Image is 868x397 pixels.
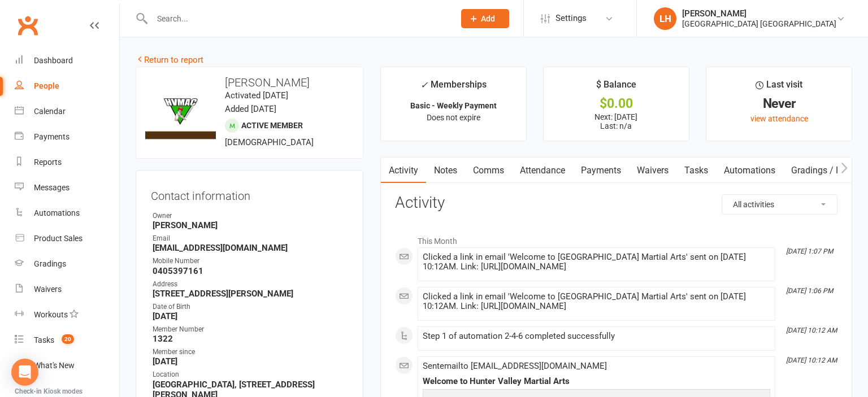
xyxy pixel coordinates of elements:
div: Member since [153,347,348,357]
strong: [DATE] [153,356,348,367]
a: Clubworx [14,11,42,40]
strong: [DATE] [153,311,348,321]
strong: 0405397161 [153,266,348,276]
div: Open Intercom Messenger [11,359,38,386]
a: Attendance [512,158,573,184]
a: People [15,73,119,99]
div: Tasks [34,335,54,344]
a: Workouts [15,302,119,328]
a: Dashboard [15,48,119,73]
a: Product Sales [15,226,119,251]
div: Address [153,279,348,290]
h3: Contact information [151,185,348,202]
li: This Month [395,229,837,247]
span: 20 [62,334,74,344]
h3: Activity [395,194,837,212]
div: Member Number [153,324,348,335]
a: Gradings [15,251,119,277]
a: Messages [15,175,119,200]
div: $0.00 [554,98,679,110]
div: Payments [34,132,70,141]
span: Settings [555,6,587,31]
strong: [EMAIL_ADDRESS][DOMAIN_NAME] [153,243,348,253]
strong: 1322 [153,334,348,344]
a: Tasks [676,158,716,184]
span: Active member [241,121,303,130]
div: Waivers [34,285,62,294]
div: Date of Birth [153,302,348,312]
div: Clicked a link in email 'Welcome to [GEOGRAPHIC_DATA] Martial Arts' sent on [DATE] 10:12AM. Link:... [423,252,770,272]
a: What's New [15,353,119,378]
time: Activated [DATE] [225,90,288,101]
div: Welcome to Hunter Valley Martial Arts [423,377,770,386]
div: Mobile Number [153,256,348,267]
div: Workouts [34,310,68,319]
h3: [PERSON_NAME] [145,76,354,89]
a: Tasks 20 [15,328,119,353]
div: People [34,81,59,90]
div: [PERSON_NAME] [682,8,836,19]
strong: Basic - Weekly Payment [410,101,497,110]
span: [DEMOGRAPHIC_DATA] [225,137,314,147]
div: [GEOGRAPHIC_DATA] [GEOGRAPHIC_DATA] [682,19,836,29]
div: Automations [34,208,80,217]
div: Gradings [34,259,66,268]
i: [DATE] 1:07 PM [786,247,833,255]
div: Reports [34,158,62,167]
div: What's New [34,361,75,370]
a: Return to report [136,55,203,65]
div: Dashboard [34,56,73,65]
a: Notes [426,158,465,184]
div: Never [717,98,841,110]
a: Calendar [15,99,119,124]
a: Reports [15,150,119,175]
div: $ Balance [596,77,636,98]
i: ✓ [420,80,428,90]
i: [DATE] 10:12 AM [786,326,837,334]
a: Automations [15,200,119,226]
a: Comms [465,158,512,184]
div: Messages [34,183,70,192]
div: Owner [153,211,348,221]
a: Payments [15,124,119,150]
div: Calendar [34,107,66,116]
span: Add [481,14,495,23]
a: Automations [716,158,783,184]
a: Activity [381,158,426,184]
div: Clicked a link in email 'Welcome to [GEOGRAPHIC_DATA] Martial Arts' sent on [DATE] 10:12AM. Link:... [423,292,770,311]
div: Last visit [756,77,802,98]
div: Location [153,369,348,380]
time: Added [DATE] [225,104,276,114]
a: Waivers [15,277,119,302]
a: Payments [573,158,629,184]
strong: [PERSON_NAME] [153,220,348,230]
div: Step 1 of automation 2-4-6 completed successfully [423,331,770,341]
img: image1757888356.png [145,76,216,147]
i: [DATE] 1:06 PM [786,287,833,295]
i: [DATE] 10:12 AM [786,356,837,364]
a: view attendance [750,114,808,123]
span: Does not expire [427,113,480,122]
a: Waivers [629,158,676,184]
div: LH [654,7,676,30]
input: Search... [149,11,446,27]
span: Sent email to [EMAIL_ADDRESS][DOMAIN_NAME] [423,361,607,371]
strong: [STREET_ADDRESS][PERSON_NAME] [153,289,348,299]
div: Memberships [420,77,487,98]
button: Add [461,9,509,28]
div: Email [153,233,348,244]
div: Product Sales [34,234,83,243]
p: Next: [DATE] Last: n/a [554,112,679,130]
